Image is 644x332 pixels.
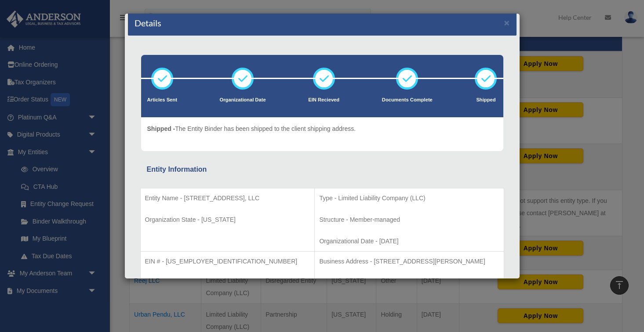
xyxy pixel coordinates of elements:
[145,193,310,204] p: Entity Name - [STREET_ADDRESS], LLC
[145,214,310,225] p: Organization State - [US_STATE]
[504,18,510,27] button: ×
[382,96,433,105] p: Documents Complete
[147,96,177,105] p: Articles Sent
[145,256,310,267] p: EIN # - [US_EMPLOYER_IDENTIFICATION_NUMBER]
[319,193,499,204] p: Type - Limited Liability Company (LLC)
[145,278,310,289] p: SOS number - 805685937
[475,96,497,105] p: Shipped
[147,123,356,134] p: The Entity Binder has been shipped to the client shipping address.
[319,256,499,267] p: Business Address - [STREET_ADDRESS][PERSON_NAME]
[220,96,266,105] p: Organizational Date
[308,96,339,105] p: EIN Recieved
[147,163,498,176] div: Entity Information
[319,236,499,247] p: Organizational Date - [DATE]
[135,17,161,29] h4: Details
[147,125,175,132] span: Shipped -
[319,214,499,225] p: Structure - Member-managed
